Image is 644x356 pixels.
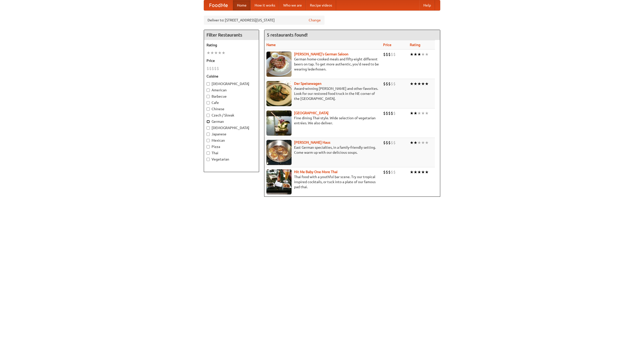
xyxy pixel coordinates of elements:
li: $ [386,140,388,145]
img: babythai.jpg [266,169,292,194]
label: Vegetarian [207,157,256,162]
label: Cafe [207,100,256,105]
li: ★ [425,169,429,175]
a: Recipe videos [306,0,336,10]
label: [DEMOGRAPHIC_DATA] [207,125,256,130]
input: Czech / Slovak [207,114,210,117]
a: [PERSON_NAME]'s German Saloon [294,52,348,56]
input: Thai [207,151,210,155]
li: $ [214,66,217,71]
img: speisewagen.jpg [266,81,292,106]
input: Pizza [207,145,210,148]
li: ★ [414,140,417,145]
label: Mexican [207,138,256,143]
li: ★ [214,50,218,56]
a: Home [233,0,251,10]
li: ★ [425,81,429,87]
p: German home-cooked meals and fifty-eight different beers on tap. To get more authentic, you'd nee... [266,57,379,72]
a: [GEOGRAPHIC_DATA] [294,111,329,115]
li: $ [388,52,391,57]
p: Thai food with a youthful bar scene. Try our tropical inspired cocktails, or tuck into a plate of... [266,174,379,189]
a: Who we are [279,0,306,10]
ng-pluralize: 5 restaurants found! [267,32,308,37]
li: ★ [421,169,425,175]
li: ★ [410,140,414,145]
a: Help [419,0,435,10]
input: Mexican [207,139,210,142]
label: Chinese [207,106,256,111]
input: German [207,120,210,123]
li: $ [383,169,386,175]
li: ★ [425,140,429,145]
li: $ [388,169,391,175]
input: American [207,89,210,92]
a: [PERSON_NAME] Haus [294,140,330,144]
input: [DEMOGRAPHIC_DATA] [207,126,210,130]
li: $ [217,66,219,71]
p: East German specialties, in a family-friendly setting. Come warm up with our delicious soups. [266,145,379,155]
li: $ [383,140,386,145]
li: ★ [417,140,421,145]
li: ★ [417,52,421,57]
li: ★ [410,110,414,116]
li: $ [391,169,393,175]
li: ★ [414,110,417,116]
h5: Price [207,58,256,63]
label: [DEMOGRAPHIC_DATA] [207,81,256,86]
li: $ [393,52,396,57]
label: American [207,88,256,93]
li: ★ [417,169,421,175]
li: $ [393,140,396,145]
img: satay.jpg [266,110,292,136]
li: $ [386,81,388,87]
li: ★ [210,50,214,56]
a: Change [309,18,321,23]
li: ★ [410,81,414,87]
li: $ [391,52,393,57]
li: ★ [410,52,414,57]
li: ★ [414,169,417,175]
input: Chinese [207,107,210,111]
li: $ [386,110,388,116]
input: Cafe [207,101,210,104]
li: ★ [410,169,414,175]
div: Deliver to: [STREET_ADDRESS][US_STATE] [204,16,325,25]
h5: Rating [207,43,256,48]
li: ★ [421,140,425,145]
li: ★ [222,50,225,56]
li: $ [386,52,388,57]
li: ★ [421,81,425,87]
li: $ [393,81,396,87]
li: $ [391,81,393,87]
a: How it works [251,0,279,10]
li: $ [388,110,391,116]
li: ★ [414,52,417,57]
li: ★ [421,52,425,57]
label: Pizza [207,144,256,149]
li: $ [393,110,396,116]
a: Name [266,43,276,47]
a: Hit Me Baby One More Thai [294,170,338,174]
li: $ [391,140,393,145]
li: ★ [414,81,417,87]
h5: Cuisine [207,74,256,79]
img: kohlhaus.jpg [266,140,292,165]
li: $ [388,81,391,87]
input: Barbecue [207,95,210,98]
li: ★ [207,50,210,56]
input: [DEMOGRAPHIC_DATA] [207,82,210,86]
label: Czech / Slovak [207,113,256,118]
h4: Filter Restaurants [204,30,259,40]
li: $ [393,169,396,175]
li: $ [383,81,386,87]
label: Thai [207,150,256,155]
li: ★ [218,50,222,56]
a: Price [383,43,391,47]
input: Japanese [207,133,210,136]
li: $ [212,66,214,71]
li: $ [207,66,209,71]
li: ★ [417,81,421,87]
li: ★ [425,52,429,57]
